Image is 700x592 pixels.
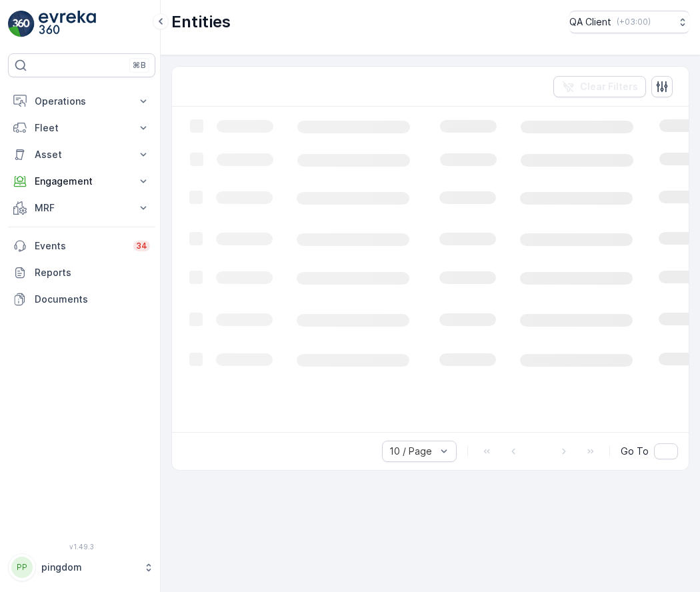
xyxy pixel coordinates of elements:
p: ( +03:00 ) [617,17,651,27]
p: Reports [35,266,150,279]
p: pingdom [41,561,137,574]
a: Documents [8,286,155,313]
p: Events [35,239,125,253]
p: Fleet [35,121,129,135]
p: Engagement [35,175,129,188]
p: Entities [171,11,231,33]
p: Operations [35,95,129,108]
p: Documents [35,293,150,306]
button: Engagement [8,168,155,195]
p: QA Client [569,15,611,29]
button: Clear Filters [553,76,646,97]
p: MRF [35,201,129,215]
p: Asset [35,148,129,161]
button: Fleet [8,115,155,141]
img: logo [8,11,35,37]
button: Asset [8,141,155,168]
p: ⌘B [133,60,146,71]
span: v 1.49.3 [8,543,155,551]
span: Go To [621,445,649,458]
p: 34 [136,241,147,251]
img: logo_light-DOdMpM7g.png [39,11,96,37]
button: QA Client(+03:00) [569,11,689,33]
button: PPpingdom [8,553,155,581]
button: Operations [8,88,155,115]
div: PP [11,557,33,578]
a: Reports [8,259,155,286]
button: MRF [8,195,155,221]
p: Clear Filters [580,80,638,93]
a: Events34 [8,233,155,259]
